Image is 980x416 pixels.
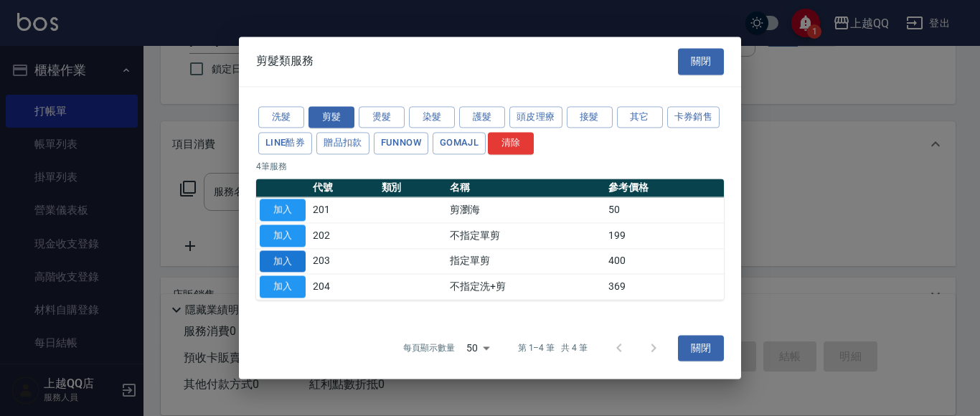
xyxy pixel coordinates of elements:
[258,133,312,155] button: LINE酷券
[617,106,663,128] button: 其它
[403,342,455,355] p: 每頁顯示數量
[446,248,605,274] td: 指定單剪
[605,197,724,223] td: 50
[309,274,378,300] td: 204
[488,133,534,155] button: 清除
[409,106,455,128] button: 染髮
[459,106,505,128] button: 護髮
[309,179,378,197] th: 代號
[374,133,428,155] button: FUNNOW
[260,199,306,221] button: 加入
[359,106,405,128] button: 燙髮
[446,179,605,197] th: 名稱
[605,274,724,300] td: 369
[433,133,486,155] button: GOMAJL
[605,223,724,249] td: 199
[678,335,724,361] button: 關閉
[256,160,724,173] p: 4 筆服務
[567,106,613,128] button: 接髮
[260,224,306,247] button: 加入
[309,248,378,274] td: 203
[308,106,354,128] button: 剪髮
[509,106,562,128] button: 頭皮理療
[256,55,314,69] span: 剪髮類服務
[446,223,605,249] td: 不指定單剪
[446,274,605,300] td: 不指定洗+剪
[461,328,495,367] div: 50
[309,223,378,249] td: 202
[678,48,724,75] button: 關閉
[605,179,724,197] th: 參考價格
[378,179,447,197] th: 類別
[446,197,605,223] td: 剪瀏海
[309,197,378,223] td: 201
[260,250,306,273] button: 加入
[258,106,304,128] button: 洗髮
[518,342,588,355] p: 第 1–4 筆 共 4 筆
[316,133,369,155] button: 贈品扣款
[605,248,724,274] td: 400
[667,106,720,128] button: 卡券銷售
[260,276,306,298] button: 加入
